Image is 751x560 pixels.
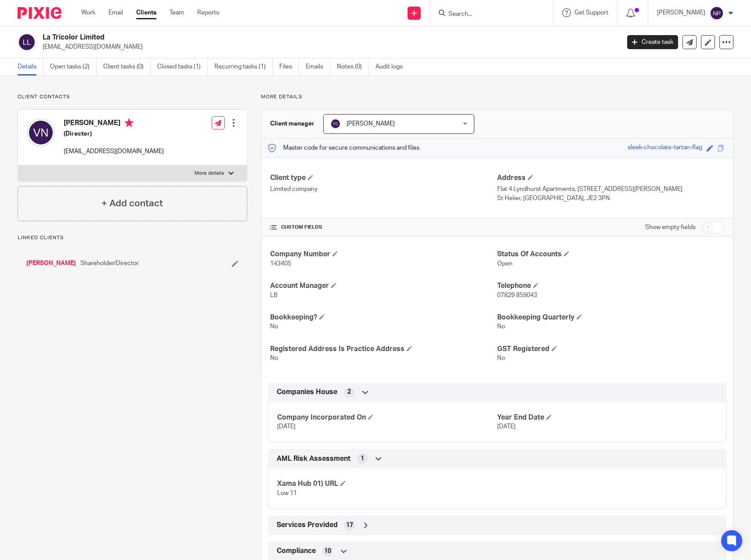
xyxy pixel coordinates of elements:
a: Closed tasks (1) [157,58,208,75]
span: LB [270,292,278,298]
span: AML Risk Assessment [277,454,350,463]
h4: Company Number [270,250,497,259]
p: [EMAIL_ADDRESS][DOMAIN_NAME] [43,43,614,51]
img: svg%3E [27,118,55,147]
span: Low 11 [277,490,297,496]
a: Create task [627,35,678,49]
a: Notes (0) [337,58,369,75]
span: 143405 [270,261,291,267]
span: No [497,323,505,330]
h4: [PERSON_NAME] [64,118,164,129]
a: Work [81,8,95,17]
h4: CUSTOM FIELDS [270,224,497,231]
input: Search [448,11,527,18]
span: No [497,355,505,361]
a: [PERSON_NAME] [26,259,76,268]
span: No [270,323,278,330]
label: Show empty fields [645,223,696,232]
h4: Account Manager [270,281,497,291]
span: [PERSON_NAME] [347,121,395,127]
div: sleek-chocolate-tartan-flag [628,143,702,153]
img: svg%3E [18,33,36,51]
a: Audit logs [375,58,409,75]
span: 2 [347,388,351,396]
p: Client contacts [18,93,247,101]
a: Details [18,58,43,75]
a: Open tasks (2) [50,58,97,75]
h3: Client manager [270,119,314,128]
p: Flat 4 Lyndhurst Apartments, [STREET_ADDRESS][PERSON_NAME] [497,185,724,194]
h4: Bookkeeping Quarterly [497,313,724,322]
span: 1 [361,454,364,463]
a: Reports [197,8,219,17]
h4: Company Incorporated On [277,413,497,422]
p: More details [195,170,224,177]
h2: La Tricolor Limited [43,33,500,42]
a: Recurring tasks (1) [214,58,273,75]
h4: Address [497,173,724,183]
h4: + Add contact [101,197,163,210]
span: Compliance [277,546,316,556]
span: Shareholder/Director [80,259,139,268]
h4: Bookkeeping? [270,313,497,322]
span: Companies House [277,388,337,397]
span: Open [497,261,513,267]
p: Master code for secure communications and files [268,144,419,152]
a: Clients [136,8,156,17]
a: Files [279,58,299,75]
span: [DATE] [277,424,296,430]
span: 10 [324,547,331,556]
h4: Registered Address Is Practice Address [270,345,497,354]
a: Email [108,8,123,17]
h4: Client type [270,173,497,183]
i: Primary [125,118,134,127]
p: More details [261,93,733,101]
h4: GST Registered [497,345,724,354]
span: 17 [346,521,353,530]
h4: Year End Date [497,413,717,422]
span: [DATE] [497,424,516,430]
p: St Helier, [GEOGRAPHIC_DATA], JE2 3PN [497,194,724,203]
span: Get Support [574,10,608,16]
p: Linked clients [18,234,247,241]
h4: Telephone [497,281,724,291]
a: Client tasks (0) [103,58,151,75]
h5: (Director) [64,129,164,138]
span: 07829 859043 [497,292,537,298]
span: Services Provided [277,521,338,530]
img: svg%3E [330,118,341,129]
h4: Status Of Accounts [497,250,724,259]
p: Limited company [270,185,497,194]
img: svg%3E [710,6,724,20]
p: [EMAIL_ADDRESS][DOMAIN_NAME] [64,147,164,156]
img: Pixie [18,7,61,19]
h4: Xama Hub 01) URL [277,479,497,488]
p: [PERSON_NAME] [657,8,705,17]
a: Team [170,8,184,17]
span: No [270,355,278,361]
a: Emails [306,58,330,75]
